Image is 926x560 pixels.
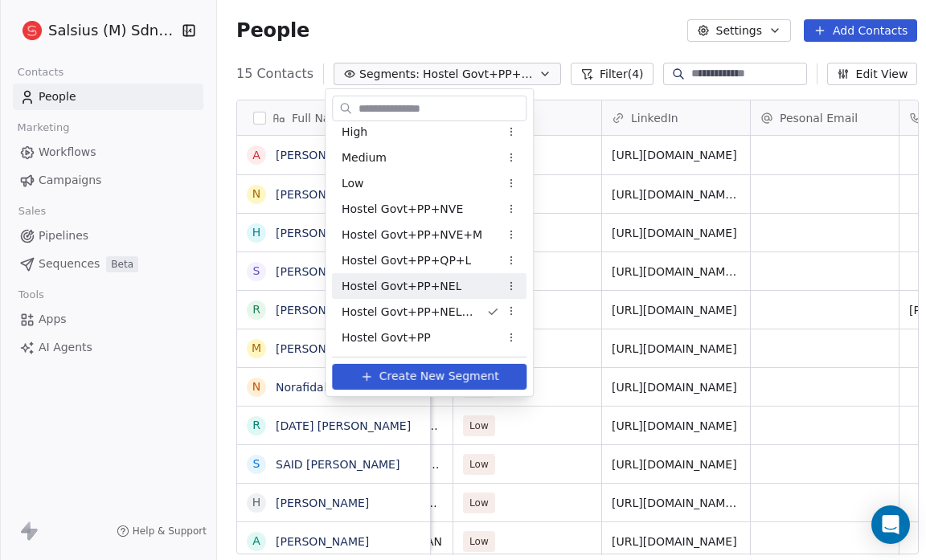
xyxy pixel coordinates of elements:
[342,329,431,345] span: Hostel Govt+PP
[342,149,387,166] span: Medium
[612,456,737,472] span: [URL][DOMAIN_NAME]
[342,277,461,294] span: Hostel Govt+PP+NEL
[342,251,471,268] span: Hostel Govt+PP+QP+L
[342,174,364,191] span: Low
[612,379,737,395] span: [URL][DOMAIN_NAME]
[342,303,473,320] span: Hostel Govt+PP+NEL+L
[342,123,367,140] span: High
[612,495,740,511] span: [URL][DOMAIN_NAME][PERSON_NAME]
[332,364,527,390] button: Create New Segment
[612,225,737,241] span: [URL][DOMAIN_NAME]
[612,533,737,550] span: [URL][DOMAIN_NAME]
[342,226,482,243] span: Hostel Govt+PP+NVE+M
[342,200,463,217] span: Hostel Govt+PP+NVE
[612,341,737,357] span: [URL][DOMAIN_NAME]
[612,264,740,280] span: [URL][DOMAIN_NAME][PERSON_NAME]
[612,147,737,163] span: [URL][DOMAIN_NAME]
[612,418,737,434] span: [URL][DOMAIN_NAME]
[379,368,499,385] span: Create New Segment
[612,302,737,318] span: [URL][DOMAIN_NAME]
[612,186,740,202] span: [URL][DOMAIN_NAME][PERSON_NAME]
